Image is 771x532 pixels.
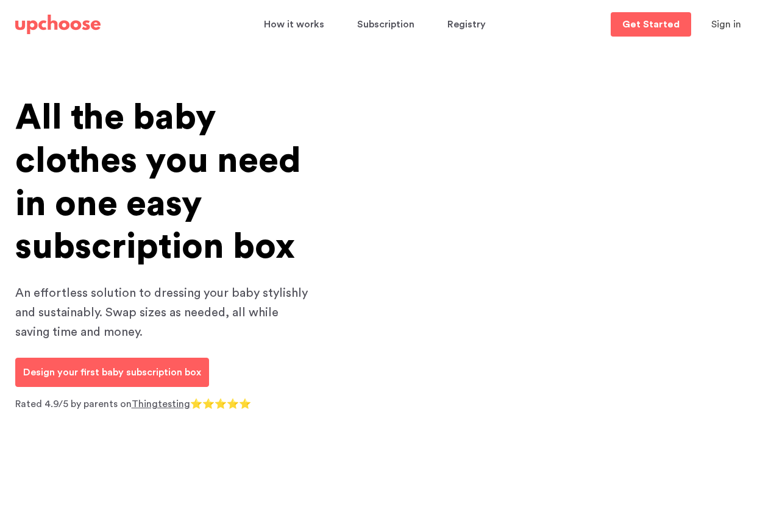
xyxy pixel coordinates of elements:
[15,15,101,34] img: UpChoose
[447,13,489,37] a: Registry
[264,13,328,37] a: How it works
[264,13,324,37] span: How it works
[15,12,101,37] a: UpChoose
[622,20,680,29] p: Get Started
[15,100,301,264] span: All the baby clothes you need in one easy subscription box
[447,13,486,37] span: Registry
[15,283,308,342] p: An effortless solution to dressing your baby stylishly and sustainably. Swap sizes as needed, all...
[132,399,190,409] a: Thingtesting
[696,12,756,37] button: Sign in
[357,13,418,37] a: Subscription
[611,12,691,37] a: Get Started
[711,20,741,29] span: Sign in
[15,399,132,409] span: Rated 4.9/5 by parents on
[357,13,414,37] span: Subscription
[190,399,251,409] span: ⭐⭐⭐⭐⭐
[23,365,201,380] p: Design your first baby subscription box
[15,358,209,387] a: Design your first baby subscription box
